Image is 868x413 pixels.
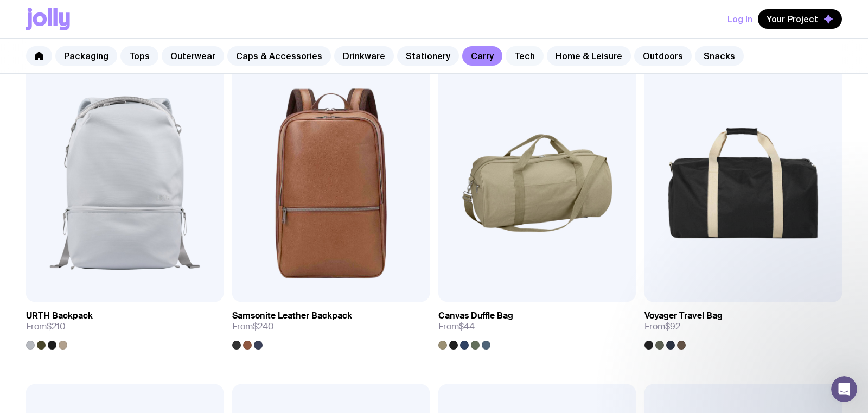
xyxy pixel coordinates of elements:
span: From [438,321,475,332]
a: Tops [120,46,158,66]
span: From [26,321,66,332]
a: Drinkware [334,46,394,66]
button: Your Project [758,9,842,29]
a: Canvas Duffle BagFrom$44 [438,302,636,350]
h3: URTH Backpack [26,310,93,321]
a: Packaging [55,46,117,66]
a: URTH BackpackFrom$210 [26,302,224,350]
span: From [644,321,680,332]
h3: Samsonite Leather Backpack [232,310,352,321]
a: Outerwear [162,46,224,66]
iframe: Intercom live chat [831,376,857,402]
a: Snacks [695,46,744,66]
a: Samsonite Leather BackpackFrom$240 [232,302,430,350]
span: Your Project [767,14,818,24]
span: $210 [47,321,66,332]
a: Outdoors [634,46,692,66]
span: From [232,321,274,332]
button: Log In [727,9,752,29]
a: Voyager Travel BagFrom$92 [644,302,842,350]
a: Carry [462,46,502,66]
span: $44 [459,321,475,332]
h3: Canvas Duffle Bag [438,310,513,321]
span: $240 [253,321,274,332]
a: Caps & Accessories [227,46,331,66]
h3: Voyager Travel Bag [644,310,723,321]
a: Stationery [397,46,459,66]
a: Tech [506,46,544,66]
a: Home & Leisure [547,46,631,66]
span: $92 [665,321,680,332]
